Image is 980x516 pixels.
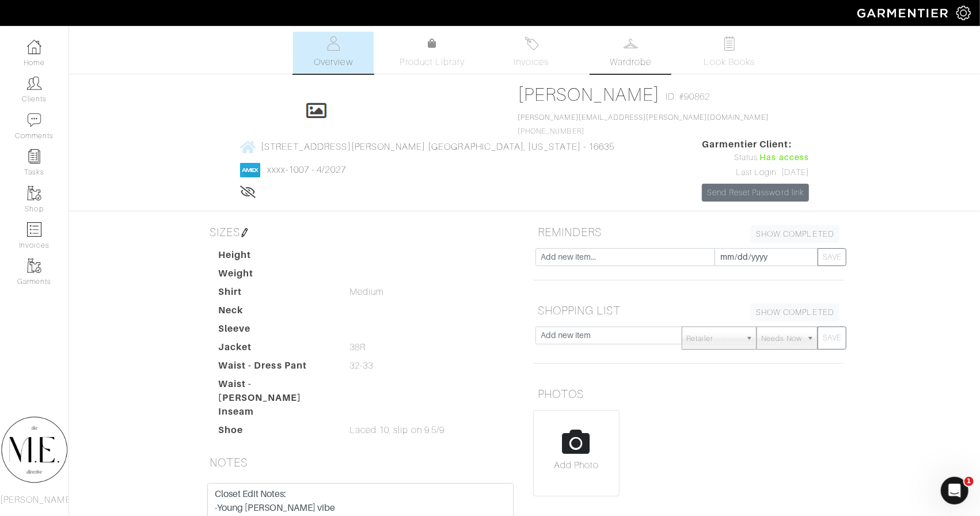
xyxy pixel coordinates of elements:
span: [PHONE_NUMBER] [518,113,769,135]
a: SHOW COMPLETED [751,303,840,321]
span: Invoices [514,55,549,69]
dt: Neck [210,303,341,322]
div: Last Login: [DATE] [702,166,809,179]
span: Wardrobe [610,55,651,69]
dt: Shirt [210,285,341,303]
img: todo-9ac3debb85659649dc8f770b8b6100bb5dab4b48dedcbae339e5042a72dfd3cc.svg [723,36,737,51]
dt: Waist - [PERSON_NAME] [210,377,341,405]
img: orders-27d20c2124de7fd6de4e0e44c1d41de31381a507db9b33961299e4e07d508b8c.svg [525,36,539,51]
img: garments-icon-b7da505a4dc4fd61783c78ac3ca0ef83fa9d6f193b1c9dc38574b1d14d53ca28.png [27,259,41,273]
img: dashboard-icon-dbcd8f5a0b271acd01030246c82b418ddd0df26cd7fceb0bd07c9910d44c42f6.png [27,40,41,54]
input: Add new item... [535,248,715,266]
dt: Weight [210,267,341,285]
span: Overview [314,55,352,69]
h5: NOTES [205,451,516,474]
img: wardrobe-487a4870c1b7c33e795ec22d11cfc2ed9d08956e64fb3008fe2437562e282088.svg [624,36,638,51]
div: Status: [702,151,809,164]
img: comment-icon-a0a6a9ef722e966f86d9cbdc48e553b5cf19dbc54f86b18d962a5391bc8f6eb6.png [27,113,41,127]
span: Product Library [400,55,465,69]
img: clients-icon-6bae9207a08558b7cb47a8932f037763ab4055f8c8b6bfacd5dc20c3e0201464.png [27,76,41,90]
dt: Inseam [210,405,341,423]
span: Has access [760,151,810,164]
h5: PHOTOS [533,382,844,405]
img: garmentier-logo-header-white-b43fb05a5012e4ada735d5af1a66efaba907eab6374d6393d1fbf88cb4ef424d.png [852,3,956,23]
button: SAVE [818,327,846,350]
img: orders-icon-0abe47150d42831381b5fb84f609e132dff9fe21cb692f30cb5eec754e2cba89.png [27,222,41,237]
img: garments-icon-b7da505a4dc4fd61783c78ac3ca0ef83fa9d6f193b1c9dc38574b1d14d53ca28.png [27,186,41,200]
img: american_express-1200034d2e149cdf2cc7894a33a747db654cf6f8355cb502592f1d228b2ac700.png [240,163,260,177]
img: reminder-icon-8004d30b9f0a5d33ae49ab947aed9ed385cf756f9e5892f1edd6e32f2345188e.png [27,149,41,164]
a: SHOW COMPLETED [751,225,840,243]
img: gear-icon-white-bd11855cb880d31180b6d7d6211b90ccbf57a29d726f0c71d8c61bd08dd39cc2.png [956,6,971,20]
dt: Shoe [210,423,341,442]
img: pen-cf24a1663064a2ec1b9c1bd2387e9de7a2fa800b781884d57f21acf72779bad2.png [240,228,249,237]
dt: Sleeve [210,322,341,340]
a: [PERSON_NAME] [518,84,660,105]
h5: REMINDERS [533,221,844,244]
span: 32-33 [350,359,373,373]
button: SAVE [818,248,846,266]
span: Garmentier Client: [702,138,809,151]
input: Add new item [535,327,682,344]
span: 1 [964,477,974,486]
span: Needs Now [762,327,802,350]
span: Retailer [687,327,741,350]
a: Send Reset Password link [702,184,809,202]
span: ID: #90862 [666,90,711,104]
span: 38R [350,340,366,354]
span: Laced 10, slip on 9.5/9 [350,423,445,437]
dt: Jacket [210,340,341,359]
a: Product Library [392,37,473,69]
a: Invoices [491,32,572,74]
span: [STREET_ADDRESS][PERSON_NAME] [GEOGRAPHIC_DATA], [US_STATE] - 16635 [261,142,614,152]
a: Look Books [689,32,770,74]
span: Look Books [704,55,755,69]
h5: SHOPPING LIST [533,299,844,322]
iframe: Intercom live chat [941,477,968,504]
span: Medium [350,285,384,299]
dt: Waist - Dress Pant [210,359,341,377]
a: Overview [293,32,374,74]
a: [STREET_ADDRESS][PERSON_NAME] [GEOGRAPHIC_DATA], [US_STATE] - 16635 [240,139,614,154]
a: Wardrobe [590,32,671,74]
a: [PERSON_NAME][EMAIL_ADDRESS][PERSON_NAME][DOMAIN_NAME] [518,113,769,122]
dt: Height [210,248,341,267]
a: xxxx-1007 - 4/2027 [267,165,346,175]
img: basicinfo-40fd8af6dae0f16599ec9e87c0ef1c0a1fdea2edbe929e3d69a839185d80c458.svg [326,36,341,51]
h5: SIZES [205,221,516,244]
